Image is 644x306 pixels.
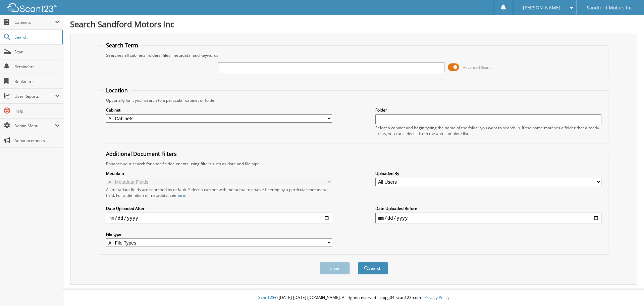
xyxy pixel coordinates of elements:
[14,34,59,40] span: Search
[320,262,350,274] button: Clear
[103,97,605,103] div: Optionally limit your search to a particular cabinet or folder
[103,42,142,49] legend: Search Term
[103,87,131,94] legend: Location
[106,206,332,211] label: Date Uploaded After
[463,65,493,70] span: Advanced Search
[103,52,605,58] div: Searches all cabinets, folders, files, metadata, and keywords
[106,213,332,223] input: start
[358,262,388,274] button: Search
[106,171,332,176] label: Metadata
[14,19,55,25] span: Cabinets
[14,108,60,114] span: Help
[375,213,601,223] input: end
[7,3,57,12] img: scan123-logo-white.svg
[63,290,644,306] div: © [DATE]-[DATE] [DOMAIN_NAME]. All rights reserved | appg04-scan123-com |
[103,150,180,158] legend: Additional Document Filters
[176,192,185,198] a: here
[375,125,601,136] div: Select a cabinet and begin typing the name of the folder you want to search in. If the name match...
[14,138,60,143] span: Announcements
[106,231,332,237] label: File type
[424,295,449,300] a: Privacy Policy
[375,206,601,211] label: Date Uploaded Before
[106,187,332,198] div: All metadata fields are searched by default. Select a cabinet with metadata to enable filtering b...
[14,64,60,70] span: Reminders
[14,93,55,99] span: User Reports
[14,79,60,84] span: Bookmarks
[14,123,55,129] span: Admin Menu
[70,18,637,30] h1: Search Sandford Motors Inc
[14,49,60,55] span: Scan
[375,171,601,176] label: Uploaded By
[587,6,633,10] span: Sandford Motors Inc
[375,107,601,113] label: Folder
[258,295,274,300] span: Scan123
[523,6,560,10] span: [PERSON_NAME]
[103,161,605,167] div: Enhance your search for specific documents using filters such as date and file type.
[106,107,332,113] label: Cabinet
